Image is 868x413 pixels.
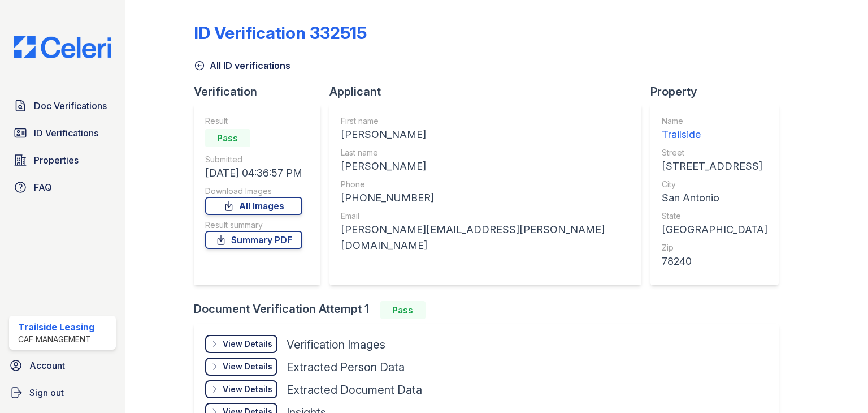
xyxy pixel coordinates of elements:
div: Result summary [205,220,302,231]
span: FAQ [34,180,52,194]
div: Last name [341,147,630,158]
div: Zip [662,242,767,253]
a: Name Trailside [662,115,767,143]
a: Doc Verifications [9,94,116,117]
a: Account [5,354,120,377]
div: [PERSON_NAME] [341,158,630,174]
span: Properties [34,153,79,167]
div: Result [205,115,302,127]
div: [PERSON_NAME][EMAIL_ADDRESS][PERSON_NAME][DOMAIN_NAME] [341,222,630,253]
div: Verification Images [287,337,385,352]
span: Sign out [29,386,64,399]
div: View Details [223,338,272,350]
div: [GEOGRAPHIC_DATA] [662,222,767,238]
a: Sign out [5,381,120,404]
div: Download Images [205,186,302,197]
div: Document Verification Attempt 1 [194,301,788,319]
div: Applicant [329,84,650,100]
div: Email [341,210,630,222]
div: Property [650,84,788,100]
div: View Details [223,361,272,372]
div: [PERSON_NAME] [341,127,630,143]
div: Street [662,147,767,158]
img: CE_Logo_Blue-a8612792a0a2168367f1c8372b55b34899dd931a85d93a1a3d3e32e68fde9ad4.png [5,36,120,58]
div: [PHONE_NUMBER] [341,190,630,206]
div: State [662,210,767,222]
div: Pass [380,301,426,319]
div: Extracted Document Data [287,382,422,398]
div: [STREET_ADDRESS] [662,158,767,174]
div: San Antonio [662,190,767,206]
div: City [662,179,767,190]
div: Phone [341,179,630,190]
div: 78240 [662,253,767,269]
div: Trailside Leasing [18,320,94,334]
div: Submitted [205,154,302,165]
div: [DATE] 04:36:57 PM [205,165,302,181]
a: Summary PDF [205,231,302,249]
div: Extracted Person Data [287,359,405,375]
div: Name [662,115,767,127]
div: Pass [205,129,250,147]
div: View Details [223,384,272,395]
div: ID Verification 332515 [194,23,367,43]
span: ID Verifications [34,126,98,140]
div: First name [341,115,630,127]
div: Trailside [662,127,767,143]
a: All Images [205,197,302,215]
a: ID Verifications [9,122,116,144]
div: Verification [194,84,329,100]
div: CAF Management [18,334,94,345]
span: Doc Verifications [34,99,107,113]
a: All ID verifications [194,59,290,72]
span: Account [29,359,65,372]
a: FAQ [9,176,116,199]
a: Properties [9,149,116,171]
